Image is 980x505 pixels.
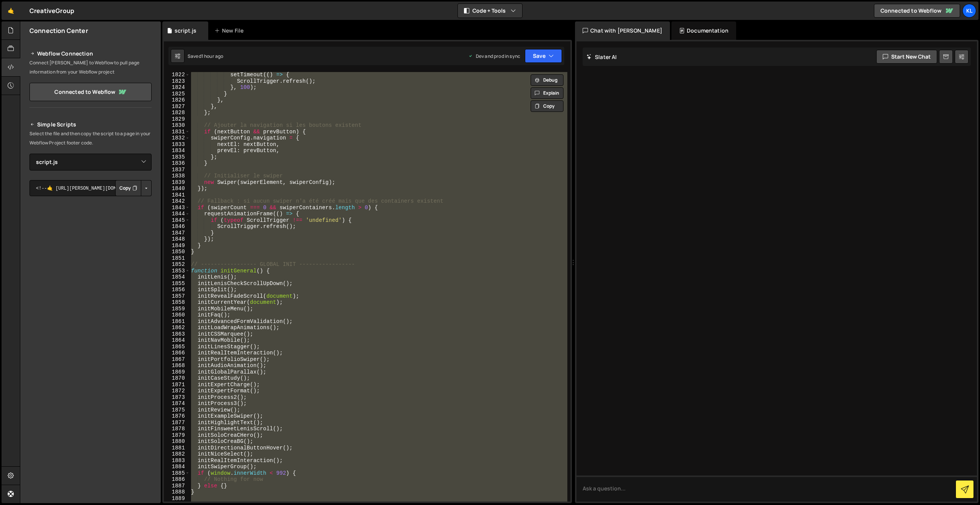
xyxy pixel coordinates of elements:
div: 1841 [164,192,190,198]
div: 1832 [164,135,190,141]
div: 1843 [164,205,190,211]
button: Debug [531,74,563,86]
div: 1830 [164,122,190,129]
div: 1882 [164,451,190,457]
button: Copy [531,100,563,112]
div: script.js [175,27,196,34]
div: 1887 [164,483,190,489]
div: 1862 [164,325,190,331]
div: CreativeGroup [29,6,74,15]
div: 1825 [164,91,190,97]
div: 1886 [164,476,190,483]
div: 1836 [164,160,190,167]
div: 1874 [164,400,190,407]
div: 1877 [164,420,190,426]
div: 1888 [164,489,190,495]
div: 1831 [164,129,190,135]
div: 1822 [164,72,190,78]
div: 1864 [164,337,190,344]
textarea: <!--🤙 [URL][PERSON_NAME][DOMAIN_NAME]> <script>document.addEventListener("DOMContentLoaded", func... [29,180,152,196]
div: 1883 [164,457,190,464]
button: Start new chat [876,50,937,64]
div: 1856 [164,287,190,293]
div: 1827 [164,103,190,110]
div: Documentation [671,21,736,40]
div: 1855 [164,280,190,287]
div: 1842 [164,198,190,205]
div: 1875 [164,407,190,413]
div: 1865 [164,344,190,350]
div: 1823 [164,78,190,85]
h2: Slater AI [586,53,617,61]
button: Save [525,49,562,63]
p: Select the file and then copy the script to a page in your Webflow Project footer code. [29,129,152,148]
button: Explain [531,87,563,99]
iframe: YouTube video player [29,209,152,278]
div: 1824 [164,84,190,91]
h2: Simple Scripts [29,120,152,129]
div: 1873 [164,394,190,401]
div: 1884 [164,464,190,470]
div: 1852 [164,261,190,268]
div: 1860 [164,312,190,318]
div: 1881 [164,445,190,451]
div: 1880 [164,438,190,445]
div: 1845 [164,217,190,224]
div: 1848 [164,236,190,243]
div: 1876 [164,413,190,420]
div: 1872 [164,388,190,394]
div: 1854 [164,274,190,280]
div: 1858 [164,299,190,306]
div: 1839 [164,179,190,186]
a: Connected to Webflow [29,83,152,101]
div: 1889 [164,495,190,502]
div: 1879 [164,432,190,439]
div: 1840 [164,185,190,192]
div: 1834 [164,148,190,154]
a: Connected to Webflow [874,4,960,18]
div: 1826 [164,97,190,103]
div: 1859 [164,306,190,312]
a: Kl [962,4,976,18]
p: Connect [PERSON_NAME] to Webflow to pull page information from your Webflow project [29,58,152,77]
div: 1878 [164,426,190,432]
div: 1828 [164,110,190,116]
div: 1857 [164,293,190,300]
div: 1853 [164,268,190,274]
div: 1861 [164,318,190,325]
div: New File [214,27,247,34]
div: 1847 [164,230,190,236]
div: 1868 [164,362,190,369]
h2: Webflow Connection [29,49,152,58]
div: 1866 [164,350,190,356]
div: 1871 [164,382,190,388]
button: Copy [115,180,141,196]
h2: Connection Center [29,26,88,35]
div: 1835 [164,154,190,161]
div: 1867 [164,356,190,363]
div: 1833 [164,141,190,148]
div: 1849 [164,243,190,249]
div: 1869 [164,369,190,375]
div: Saved [188,53,223,59]
div: 1850 [164,249,190,255]
div: 1837 [164,167,190,173]
div: 1870 [164,375,190,382]
div: 1 hour ago [201,53,224,59]
div: 1863 [164,331,190,338]
div: 1844 [164,211,190,217]
div: Dev and prod in sync [468,53,520,59]
div: Button group with nested dropdown [115,180,152,196]
div: Chat with [PERSON_NAME] [575,21,670,40]
iframe: YouTube video player [29,283,152,352]
div: 1838 [164,173,190,179]
button: Code + Tools [458,4,522,18]
div: 1885 [164,470,190,477]
div: 1846 [164,223,190,230]
div: 1829 [164,116,190,123]
div: 1851 [164,255,190,262]
a: 🤙 [2,2,20,20]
